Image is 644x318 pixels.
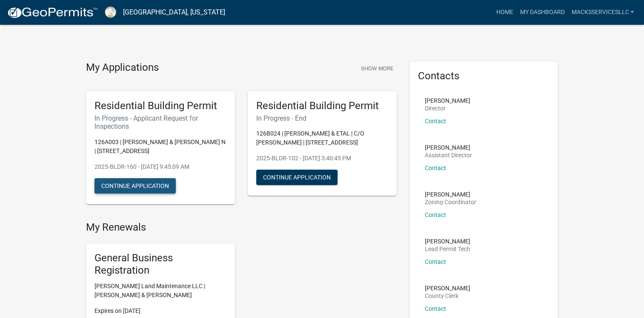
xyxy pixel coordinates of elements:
[123,5,225,20] a: [GEOGRAPHIC_DATA], [US_STATE]
[256,129,388,147] p: 126B024 | [PERSON_NAME] & ETAL | C/O [PERSON_NAME] | [STREET_ADDRESS]
[94,306,226,315] p: Expires on [DATE]
[425,285,470,291] p: [PERSON_NAME]
[425,191,476,197] p: [PERSON_NAME]
[425,165,446,171] a: Contact
[425,293,470,299] p: County Clerk
[94,100,226,112] h5: Residential Building Permit
[425,211,446,218] a: Contact
[94,138,226,156] p: 126A003 | [PERSON_NAME] & [PERSON_NAME] N | [STREET_ADDRESS]
[256,100,388,112] h5: Residential Building Permit
[94,178,176,194] button: Continue Application
[105,6,116,18] img: Putnam County, Georgia
[568,4,637,20] a: macksservicesllc
[425,258,446,265] a: Contact
[256,170,338,185] button: Continue Application
[86,221,397,234] h4: My Renewals
[425,152,472,158] p: Assistant Director
[516,4,568,20] a: My Dashboard
[256,154,388,163] p: 2025-BLDR-102 - [DATE] 3:40:45 PM
[425,105,470,111] p: Director
[94,114,226,130] h6: In Progress - Applicant Request for Inspections
[256,114,388,122] h6: In Progress - End
[94,282,226,300] p: [PERSON_NAME] Land Maintenance LLC | [PERSON_NAME] & [PERSON_NAME]
[492,4,516,20] a: Home
[425,246,470,252] p: Lead Permit Tech
[425,145,472,150] p: [PERSON_NAME]
[94,162,226,171] p: 2025-BLDR-160 - [DATE] 9:45:09 AM
[418,70,550,82] h5: Contacts
[94,252,226,277] h5: General Business Registration
[86,61,159,74] h4: My Applications
[425,118,446,124] a: Contact
[358,61,397,75] button: Show More
[425,199,476,205] p: Zoning Coordinator
[425,305,446,312] a: Contact
[425,98,470,104] p: [PERSON_NAME]
[425,238,470,244] p: [PERSON_NAME]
